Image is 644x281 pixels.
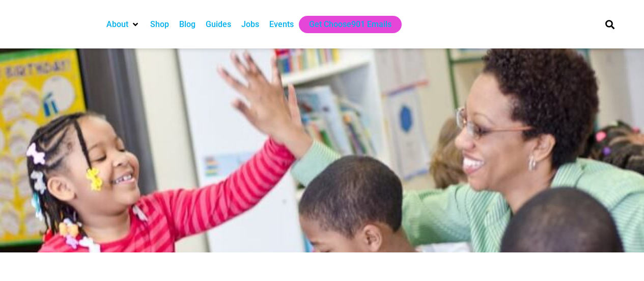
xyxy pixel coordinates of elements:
a: Blog [179,18,195,31]
a: Guides [206,18,231,31]
nav: Main nav [101,16,588,33]
a: Jobs [241,18,259,31]
div: About [101,16,145,33]
div: Search [601,16,618,33]
a: Get Choose901 Emails [309,18,391,31]
a: Shop [150,18,169,31]
a: Events [269,18,294,31]
a: About [106,18,128,31]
